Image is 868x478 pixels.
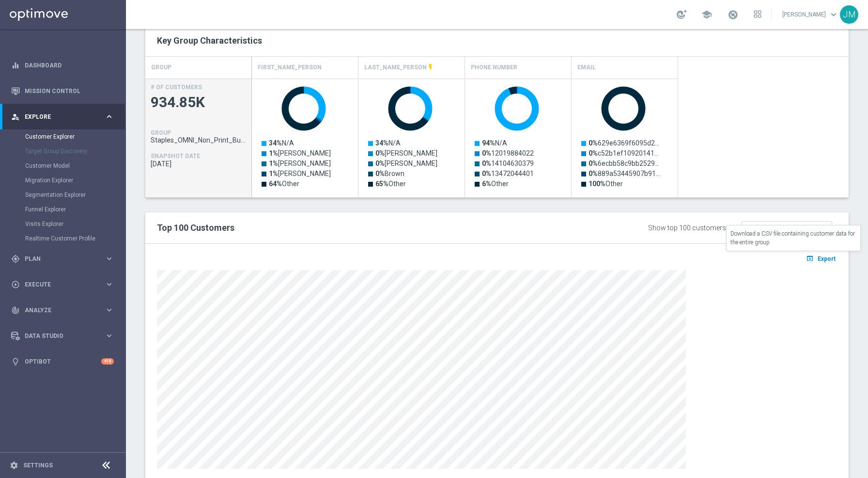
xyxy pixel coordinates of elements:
[25,114,105,120] span: Explore
[589,149,598,157] tspan: 0%
[375,139,388,147] tspan: 34%
[25,173,125,188] div: Migration Explorer
[482,170,534,177] text: 13472044401
[818,255,836,262] span: Export
[781,7,840,22] a: [PERSON_NAME]keyboard_arrow_down
[11,358,114,366] div: lightbulb Optibot +10
[471,59,517,76] h4: Phone Number
[11,281,114,288] button: play_circle_outline Execute keyboard_arrow_right
[11,113,114,121] button: person_search Explore keyboard_arrow_right
[23,462,53,468] a: Settings
[11,280,105,289] div: Execute
[269,139,294,147] text: N/A
[25,159,125,173] div: Customer Model
[25,52,114,78] a: Dashboard
[375,170,385,177] tspan: 0%
[25,144,125,159] div: Target Group Discovery
[151,129,171,136] h4: GROUP
[11,255,114,263] button: gps_fixed Plan keyboard_arrow_right
[482,139,495,147] tspan: 94%
[151,59,171,76] h4: GROUP
[269,170,278,177] tspan: 1%
[375,180,388,188] tspan: 65%
[589,180,623,188] text: Other
[10,461,18,470] i: settings
[105,305,114,315] i: keyboard_arrow_right
[25,307,105,313] span: Analyze
[11,306,105,315] div: Analyze
[482,180,509,188] text: Other
[151,136,246,144] span: Staples_OMNI_Non_Print_Buyer_9of10
[25,333,105,339] span: Data Studio
[589,159,659,167] text: 6ecbb58c9bb2529…
[589,159,598,167] tspan: 0%
[25,129,125,144] div: Customer Explorer
[375,139,401,147] text: N/A
[11,78,114,104] div: Mission Control
[482,170,491,177] tspan: 0%
[25,235,101,242] a: Realtime Customer Profile
[151,84,202,91] h4: # OF CUSTOMERS
[157,35,837,47] h2: Key Group Characteristics
[269,170,331,177] text: [PERSON_NAME]
[11,306,114,314] button: track_changes Analyze keyboard_arrow_right
[482,159,491,167] tspan: 0%
[482,159,534,167] text: 14104630379
[11,87,114,95] div: Mission Control
[11,280,20,289] i: play_circle_outline
[151,93,246,112] span: 934.85K
[589,180,605,188] tspan: 100%
[589,170,660,177] text: 889a53445907b91…
[269,159,331,167] text: [PERSON_NAME]
[840,5,858,24] div: JM
[589,139,598,147] tspan: 0%
[11,255,105,263] div: Plan
[577,59,596,76] h4: Email
[25,176,101,184] a: Migration Explorer
[364,59,427,76] h4: LAST_NAME_PERSON
[25,220,101,228] a: Visits Explorer
[11,61,20,70] i: equalizer
[11,357,20,366] i: lightbulb
[375,159,437,167] text: [PERSON_NAME]
[25,188,125,202] div: Segmentation Explorer
[269,159,278,167] tspan: 1%
[25,349,101,374] a: Optibot
[269,149,278,157] tspan: 1%
[482,139,507,147] text: N/A
[269,149,331,157] text: [PERSON_NAME]
[105,112,114,121] i: keyboard_arrow_right
[25,78,114,104] a: Mission Control
[105,254,114,263] i: keyboard_arrow_right
[11,332,114,340] button: Data Studio keyboard_arrow_right
[589,170,598,177] tspan: 0%
[11,332,105,340] div: Data Studio
[105,280,114,289] i: keyboard_arrow_right
[11,306,20,315] i: track_changes
[269,180,299,188] text: Other
[805,252,837,265] button: open_in_browser Export
[375,149,437,157] text: [PERSON_NAME]
[151,153,200,159] h4: SNAPSHOT DATE
[11,112,105,121] div: Explore
[151,160,246,168] span: 2025-09-04
[25,282,105,287] span: Execute
[25,206,101,213] a: Funnel Explorer
[252,79,678,197] div: Press SPACE to select this row.
[375,159,385,167] tspan: 0%
[375,149,385,157] tspan: 0%
[145,79,252,197] div: Press SPACE to select this row.
[482,149,491,157] tspan: 0%
[648,224,735,232] div: Show top 100 customers by
[589,139,659,147] text: 629e6369f6095d2…
[25,162,101,170] a: Customer Model
[25,133,101,141] a: Customer Explorer
[101,358,114,365] div: +10
[701,9,712,20] span: school
[11,62,114,69] div: equalizer Dashboard
[11,112,20,121] i: person_search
